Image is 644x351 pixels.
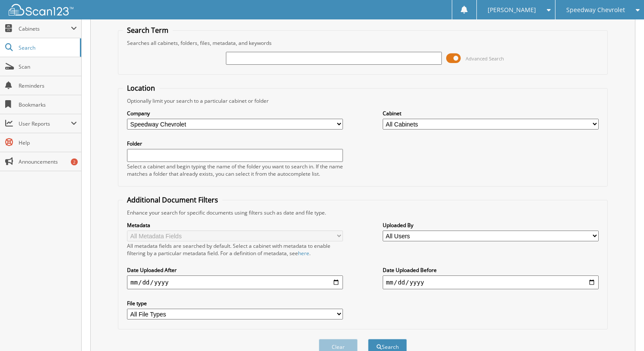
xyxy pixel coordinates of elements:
[466,55,504,62] span: Advanced Search
[123,83,159,93] legend: Location
[19,44,76,51] span: Search
[19,25,71,32] span: Cabinets
[123,195,222,205] legend: Additional Document Filters
[127,300,343,307] label: File type
[127,221,343,229] label: Metadata
[127,163,343,177] div: Select a cabinet and begin typing the name of the folder you want to search in. If the name match...
[383,221,599,229] label: Uploaded By
[127,140,343,147] label: Folder
[123,39,603,47] div: Searches all cabinets, folders, files, metadata, and keywords
[566,7,625,13] span: Speedway Chevrolet
[19,139,77,146] span: Help
[127,242,343,257] div: All metadata fields are searched by default. Select a cabinet with metadata to enable filtering b...
[488,7,536,13] span: [PERSON_NAME]
[19,101,77,108] span: Bookmarks
[123,25,173,35] legend: Search Term
[298,250,309,257] a: here
[383,275,599,289] input: end
[127,266,343,274] label: Date Uploaded After
[123,209,603,216] div: Enhance your search for specific documents using filters such as date and file type.
[9,4,73,16] img: scan123-logo-white.svg
[19,120,71,127] span: User Reports
[383,110,599,117] label: Cabinet
[19,158,77,165] span: Announcements
[123,97,603,104] div: Optionally limit your search to a particular cabinet or folder
[19,63,77,70] span: Scan
[383,266,599,274] label: Date Uploaded Before
[127,275,343,289] input: start
[19,82,77,89] span: Reminders
[71,158,78,165] div: 2
[127,110,343,117] label: Company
